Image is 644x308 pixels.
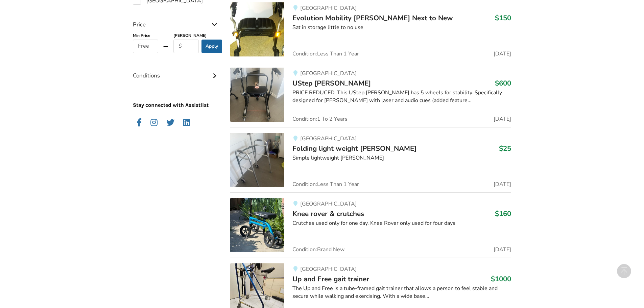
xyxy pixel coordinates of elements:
[292,116,348,122] span: Condition: 1 To 2 Years
[201,40,222,53] button: Apply
[491,275,511,283] h3: $1000
[133,82,219,109] p: Stay connected with Assistlist
[494,51,511,56] span: [DATE]
[230,2,284,56] img: mobility-evolution mobility walker next to new
[230,127,511,192] a: mobility-folding light weight walker [GEOGRAPHIC_DATA]Folding light weight [PERSON_NAME]$25Simple...
[292,285,511,300] div: The Up and Free is a tube-framed gait trainer that allows a person to feel stable and secure whil...
[494,247,511,252] span: [DATE]
[133,40,158,53] input: Free
[230,133,284,187] img: mobility-folding light weight walker
[292,24,511,31] div: Sat in storage little to no use
[495,14,511,22] h3: $150
[230,192,511,258] a: mobility-knee rover & crutches [GEOGRAPHIC_DATA]Knee rover & crutches$160Crutches used only for o...
[230,62,511,127] a: mobility-ustep walker[GEOGRAPHIC_DATA]UStep [PERSON_NAME]$600PRICE REDUCED. This UStep [PERSON_NA...
[133,58,219,82] div: Conditions
[495,209,511,218] h3: $160
[300,200,357,208] span: [GEOGRAPHIC_DATA]
[494,116,511,122] span: [DATE]
[292,274,369,284] span: Up and Free gait trainer
[300,135,357,142] span: [GEOGRAPHIC_DATA]
[300,4,357,12] span: [GEOGRAPHIC_DATA]
[292,89,511,104] div: PRICE REDUCED. This UStep [PERSON_NAME] has 5 wheels for stability. Specifically designed for [PE...
[292,209,364,218] span: Knee rover & crutches
[495,79,511,88] h3: $600
[292,13,453,23] span: Evolution Mobility [PERSON_NAME] Next to New
[292,78,371,88] span: UStep [PERSON_NAME]
[230,68,284,122] img: mobility-ustep walker
[133,7,219,31] div: Price
[292,182,359,187] span: Condition: Less Than 1 Year
[292,154,511,162] div: Simple lightweight [PERSON_NAME]
[173,40,199,53] input: $
[292,219,511,227] div: Crutches used only for one day. Knee Rover only used for four days
[499,144,511,153] h3: $25
[292,144,416,153] span: Folding light weight [PERSON_NAME]
[300,265,357,273] span: [GEOGRAPHIC_DATA]
[292,51,359,56] span: Condition: Less Than 1 Year
[133,33,150,38] b: Min Price
[494,182,511,187] span: [DATE]
[173,33,207,38] b: [PERSON_NAME]
[300,70,357,77] span: [GEOGRAPHIC_DATA]
[230,198,284,252] img: mobility-knee rover & crutches
[292,247,344,252] span: Condition: Brand New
